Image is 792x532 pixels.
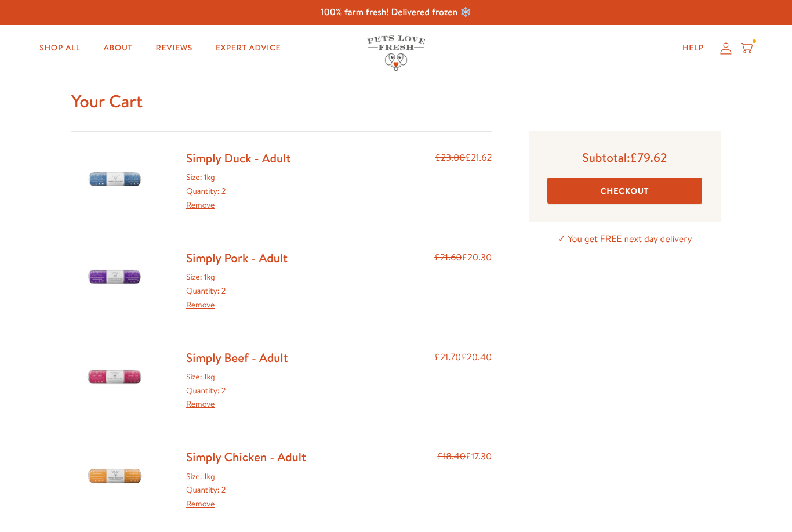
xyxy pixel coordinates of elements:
[206,37,290,60] a: Expert Advice
[673,37,713,60] a: Help
[186,448,306,465] a: Simply Chicken - Adult
[186,270,288,312] div: Size: 1kg Quantity: 2
[186,470,306,511] div: Size: 1kg Quantity: 2
[434,250,492,312] div: £20.30
[30,37,89,60] a: Shop All
[186,398,215,410] a: Remove
[630,149,667,166] span: £79.62
[86,449,144,505] img: Simply Chicken - Adult - 1kg
[186,171,290,212] div: Size: 1kg Quantity: 2
[547,150,702,165] p: Subtotal:
[186,150,290,167] a: Simply Duck - Adult
[437,450,466,463] s: £18.40
[435,151,466,164] s: £23.00
[434,351,461,364] s: £21.70
[86,350,144,406] img: Simply Beef - Adult - 1kg
[186,299,215,310] a: Remove
[547,178,702,204] button: Checkout
[186,249,288,266] a: Simply Pork - Adult
[437,449,492,511] div: £17.30
[86,250,144,306] img: Simply Pork - Adult - 1kg
[71,90,721,113] h1: Your Cart
[529,231,721,247] p: ✓ You get FREE next day delivery
[147,37,202,60] a: Reviews
[434,350,492,412] div: £20.40
[367,35,425,71] img: Pets Love Fresh
[186,370,288,411] div: Size: 1kg Quantity: 2
[86,150,144,208] img: Simply Duck - Adult - 1kg
[435,150,492,212] div: £21.62
[94,37,141,60] a: About
[186,349,288,366] a: Simply Beef - Adult
[434,251,462,264] s: £21.60
[186,199,215,211] a: Remove
[186,498,215,509] a: Remove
